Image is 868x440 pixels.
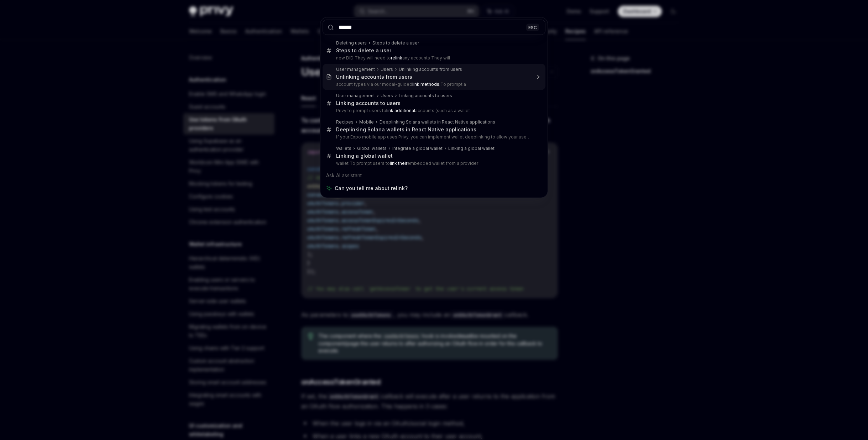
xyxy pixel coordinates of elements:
[448,146,495,151] div: Linking a global wallet
[336,40,367,46] div: Deleting users
[399,93,452,99] div: Linking accounts to users
[336,67,375,72] div: User management
[336,47,391,54] div: Steps to delete a user
[381,93,393,99] div: Users
[336,126,476,133] div: Deeplinking Solana wallets in React Native applications
[336,108,530,114] p: Privy to prompt users to accounts (such as a wallet
[412,82,440,87] b: link methods.
[392,146,443,151] div: Integrate a global wallet
[336,153,393,159] div: Linking a global wallet
[336,93,375,99] div: User management
[386,108,415,113] b: link additional
[336,146,351,151] div: Wallets
[526,23,539,31] div: ESC
[359,119,374,125] div: Mobile
[336,55,530,61] p: new DID They will need to any accounts They will
[390,161,407,166] b: link their
[380,119,495,125] div: Deeplinking Solana wallets in React Native applications
[399,67,462,72] div: Unlinking accounts from users
[336,134,530,140] p: If your Expo mobile app uses Privy, you can implement wallet deeplinking to allow your users to conn
[391,55,402,61] b: relink
[381,67,393,72] div: Users
[357,146,387,151] div: Global wallets
[335,185,408,192] span: Can you tell me about relink?
[336,161,530,166] p: wallet To prompt users to embedded wallet from a provider
[336,100,401,106] div: Linking accounts to users
[336,74,412,80] div: Unlinking accounts from users
[336,82,530,87] p: account types via our modal-guided To prompt a
[372,40,419,46] div: Steps to delete a user
[323,169,545,182] div: Ask AI assistant
[336,119,354,125] div: Recipes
